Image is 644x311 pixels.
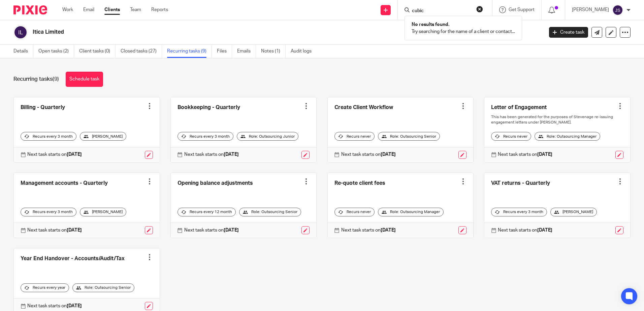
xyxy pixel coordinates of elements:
a: Closed tasks (27) [121,45,162,58]
div: Role: Outsourcing Manager [378,208,444,216]
div: Recurs every 3 month [178,132,233,141]
a: Create task [549,27,588,38]
a: Client tasks (0) [79,45,116,58]
div: Role: Outsourcing Junior [237,132,298,141]
a: Team [130,6,141,13]
a: Reports [151,6,168,13]
strong: [DATE] [67,304,82,308]
strong: [DATE] [224,228,239,233]
p: Next task starts on [498,227,552,234]
a: Recurring tasks (9) [167,45,212,58]
strong: [DATE] [381,228,396,233]
strong: [DATE] [381,152,396,157]
div: Recurs every 3 month [21,132,76,141]
div: Recurs every 3 month [21,208,76,216]
a: Audit logs [291,45,317,58]
a: Notes (1) [261,45,286,58]
p: [PERSON_NAME] [572,6,609,13]
div: [PERSON_NAME] [80,132,126,141]
strong: [DATE] [224,152,239,157]
div: Role: Outsourcing Senior [239,208,301,216]
p: Next task starts on [184,151,239,158]
strong: [DATE] [537,152,552,157]
div: [PERSON_NAME] [80,208,126,216]
strong: [DATE] [537,228,552,233]
span: (9) [53,76,59,82]
div: Role: Outsourcing Senior [378,132,440,141]
p: Next task starts on [27,227,82,234]
a: Work [62,6,73,13]
img: svg%3E [13,25,28,39]
div: Recurs never [334,132,375,141]
div: [PERSON_NAME] [550,208,597,216]
img: svg%3E [612,5,623,15]
strong: [DATE] [67,152,82,157]
h2: Itica Limited [33,29,438,36]
button: Clear [476,6,483,12]
img: Pixie [13,5,47,14]
a: Schedule task [66,72,103,87]
a: Emails [237,45,256,58]
p: Next task starts on [27,151,82,158]
span: Get Support [509,7,535,12]
input: Search [411,8,472,14]
div: Role: Outsourcing Manager [535,132,600,141]
a: Clients [104,6,120,13]
p: Next task starts on [184,227,239,234]
a: Details [13,45,33,58]
strong: [DATE] [67,228,82,233]
a: Files [217,45,232,58]
p: Next task starts on [341,151,396,158]
p: Next task starts on [341,227,396,234]
a: Open tasks (2) [38,45,74,58]
p: Next task starts on [27,303,82,309]
div: Role: Outsourcing Senior [72,283,134,292]
p: Next task starts on [498,151,552,158]
div: Recurs every 3 month [491,208,547,216]
div: Recurs never [491,132,531,141]
a: Email [83,6,94,13]
h1: Recurring tasks [13,76,59,83]
div: Recurs every 12 month [178,208,236,216]
div: Recurs never [334,208,375,216]
div: Recurs every year [21,283,69,292]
